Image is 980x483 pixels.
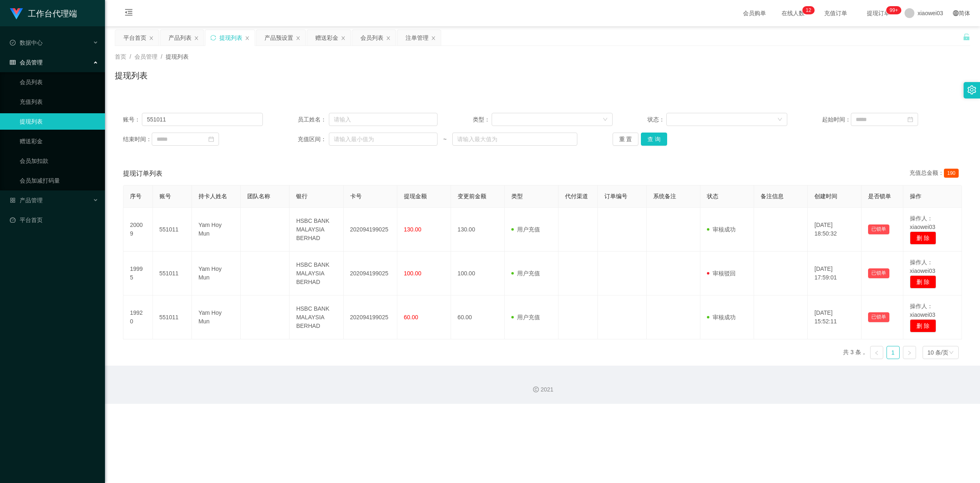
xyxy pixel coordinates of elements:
[809,6,811,14] p: 2
[707,314,736,320] span: 审核成功
[707,193,718,199] span: 状态
[160,193,171,199] span: 账号
[404,193,427,199] span: 提现金额
[20,94,98,110] a: 充值列表
[761,193,784,199] span: 备注信息
[10,60,16,65] i: 图标: table
[166,53,189,60] span: 提现列表
[533,387,539,392] i: 图标: copyright
[153,295,192,339] td: 551011
[329,133,438,146] input: 请输入最小值为
[123,169,162,179] span: 提现订单列表
[296,36,301,41] i: 图标: close
[907,117,913,122] i: 图标: calendar
[647,115,667,124] span: 状态：
[603,117,608,123] i: 图标: down
[641,133,667,146] button: 查 询
[863,10,894,16] span: 提现订单
[10,8,23,20] img: logo.9652507e.png
[907,350,912,355] i: 图标: right
[820,10,851,16] span: 充值订单
[219,30,242,46] div: 提现列表
[613,133,639,146] button: 重 置
[198,193,227,199] span: 持卡人姓名
[329,113,438,126] input: 请输入
[123,30,146,46] div: 平台首页
[123,115,142,124] span: 账号：
[360,30,383,46] div: 会员列表
[247,193,270,199] span: 团队名称
[289,252,343,295] td: HSBC BANK MALAYSIA BERHAD
[868,312,889,322] button: 已锁单
[344,252,397,295] td: 202094199025
[910,319,936,332] button: 删 除
[808,295,861,339] td: [DATE] 15:52:11
[511,270,540,277] span: 用户充值
[344,208,397,252] td: 202094199025
[949,350,954,356] i: 图标: down
[404,314,418,320] span: 60.00
[431,36,436,41] i: 图标: close
[161,53,162,60] span: /
[963,33,970,41] i: 图标: unlock
[130,193,141,199] span: 序号
[134,53,157,60] span: 会员管理
[386,36,391,41] i: 图标: close
[511,226,540,233] span: 用户充值
[653,193,676,199] span: 系统备注
[20,133,98,149] a: 赠送彩金
[115,0,143,27] i: 图标: menu-fold
[404,270,422,277] span: 100.00
[868,224,889,234] button: 已锁单
[887,346,899,359] a: 1
[910,231,936,245] button: 删 除
[296,193,308,199] span: 银行
[123,208,153,252] td: 20009
[887,346,900,359] li: 1
[344,295,397,339] td: 202094199025
[123,135,152,144] span: 结束时间：
[406,30,428,46] div: 注单管理
[10,59,43,66] span: 会员管理
[953,10,959,16] i: 图标: global
[123,252,153,295] td: 19995
[604,193,627,199] span: 订单编号
[822,115,851,124] span: 起始时间：
[10,197,43,204] span: 产品管理
[707,226,736,233] span: 审核成功
[341,36,346,41] i: 图标: close
[808,208,861,252] td: [DATE] 18:50:32
[707,270,736,277] span: 审核驳回
[910,193,921,199] span: 操作
[153,252,192,295] td: 551011
[777,10,809,16] span: 在线人数
[298,115,329,124] span: 员工姓名：
[149,36,154,41] i: 图标: close
[404,226,422,233] span: 130.00
[451,295,505,339] td: 60.00
[451,252,505,295] td: 100.00
[20,74,98,90] a: 会员列表
[452,133,577,146] input: 请输入最大值为
[944,169,959,178] span: 190
[458,193,486,199] span: 变更前金额
[868,268,889,278] button: 已锁单
[814,193,837,199] span: 创建时间
[910,259,935,274] span: 操作人：xiaowei03
[315,30,338,46] div: 赠送彩金
[192,295,241,339] td: Yam Hoy Mun
[910,275,936,288] button: 删 除
[910,215,935,230] span: 操作人：xiaowei03
[123,295,153,339] td: 19920
[10,197,16,203] i: 图标: appstore-o
[264,30,293,46] div: 产品预设置
[565,193,588,199] span: 代付渠道
[868,193,891,199] span: 是否锁单
[887,6,901,14] sup: 1054
[10,10,77,16] a: 工作台代理端
[928,346,948,359] div: 10 条/页
[10,40,16,46] i: 图标: check-circle-o
[843,346,867,359] li: 共 3 条，
[289,295,343,339] td: HSBC BANK MALAYSIA BERHAD
[806,6,809,14] p: 1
